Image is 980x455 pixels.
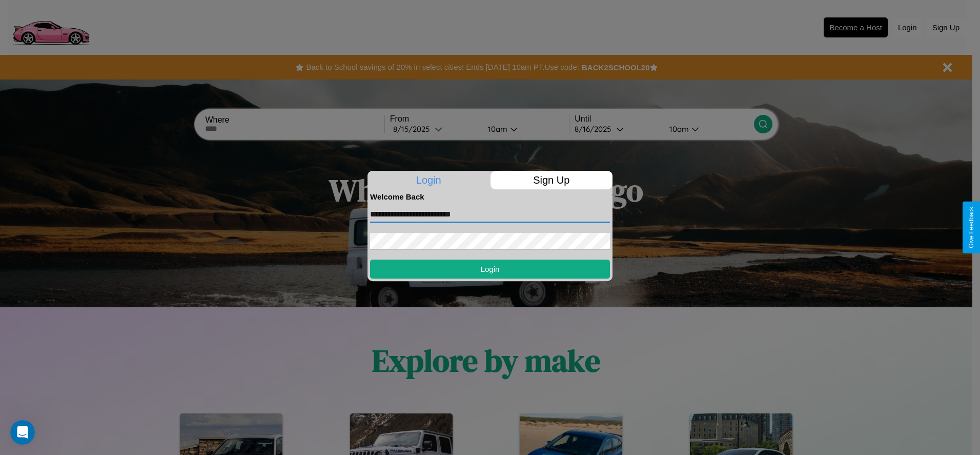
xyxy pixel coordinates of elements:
h4: Welcome Back [370,192,610,201]
p: Sign Up [491,171,613,189]
div: Give Feedback [968,207,975,248]
p: Login [367,171,490,189]
iframe: Intercom live chat [10,420,35,445]
button: Login [370,260,610,279]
